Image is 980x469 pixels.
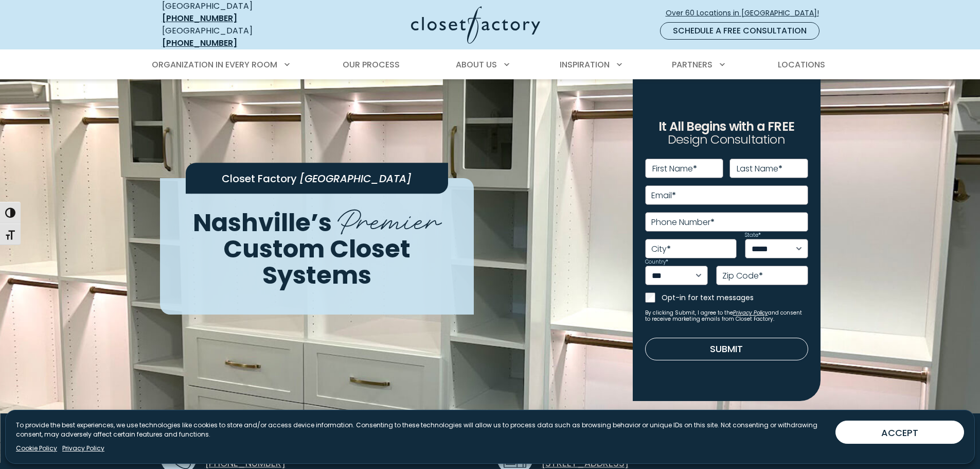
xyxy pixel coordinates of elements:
label: Email [651,192,676,200]
div: [GEOGRAPHIC_DATA] [162,25,311,49]
button: Submit [645,338,808,360]
span: About Us [456,59,497,71]
a: Over 60 Locations in [GEOGRAPHIC_DATA]! [665,4,828,22]
p: To provide the best experiences, we use technologies like cookies to store and/or access device i... [16,421,827,439]
a: [PHONE_NUMBER] [162,12,237,24]
span: Closet Factory [222,171,297,186]
nav: Primary Menu [145,50,836,79]
label: Zip Code [722,272,763,280]
span: Nashville’s [193,205,332,240]
label: Phone Number [651,218,715,227]
span: It All Begins with a FREE [658,118,794,135]
button: ACCEPT [835,421,964,444]
a: Privacy Policy [62,444,104,453]
span: Locations [778,59,825,71]
span: [GEOGRAPHIC_DATA] [299,171,412,186]
span: Design Consultation [668,131,785,148]
label: State [745,233,761,238]
label: Opt-in for text messages [662,292,808,303]
span: Partners [672,59,712,71]
span: Our Process [343,59,400,71]
a: Privacy Policy [733,309,768,317]
label: First Name [652,165,697,173]
a: Cookie Policy [16,444,57,453]
small: By clicking Submit, I agree to the and consent to receive marketing emails from Closet Factory. [645,310,808,322]
span: Custom Closet Systems [223,232,411,292]
span: Premier [337,195,441,241]
a: Schedule a Free Consultation [660,22,819,40]
label: Country [645,259,668,265]
img: Closet Factory Logo [411,6,540,44]
a: [PHONE_NUMBER] [162,37,237,49]
label: Last Name [737,165,782,173]
span: Inspiration [560,59,610,71]
span: Over 60 Locations in [GEOGRAPHIC_DATA]! [666,8,827,19]
label: City [651,245,671,253]
span: Organization in Every Room [152,59,277,71]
